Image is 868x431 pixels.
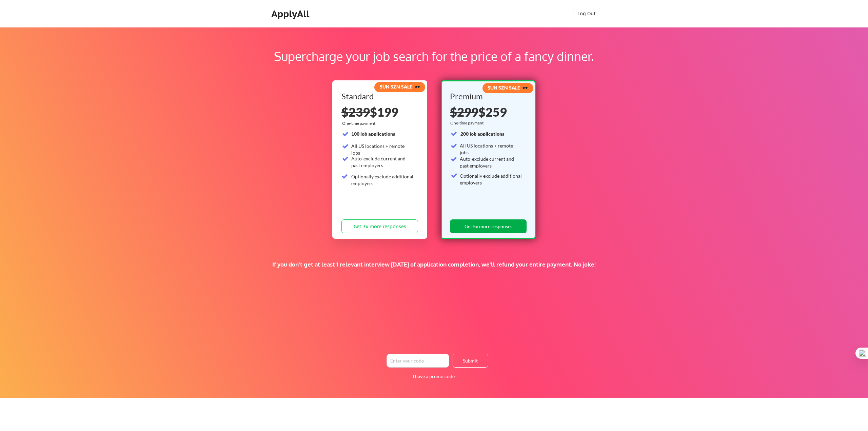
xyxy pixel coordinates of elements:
div: ApplyAll [271,8,311,20]
strong: SUN SZN SALE 🕶️ [380,84,420,90]
input: Enter your code [387,354,449,368]
strong: SUN SZN SALE 🕶️ [488,85,528,91]
div: Standard [341,92,416,100]
button: Log Out [573,7,600,20]
div: $199 [341,106,418,118]
div: Auto-exclude current and past employers [351,155,414,169]
s: $239 [341,104,370,119]
strong: 100 job applications [351,131,395,137]
div: All US locations + remote jobs [351,143,414,156]
s: $299 [450,104,478,119]
div: Auto-exclude current and past employers [460,156,523,169]
img: one_i.png [859,350,866,357]
div: All US locations + remote jobs [460,142,523,156]
button: I have a promo code [409,372,458,380]
div: $259 [450,106,525,118]
div: One-time payment [450,120,486,126]
button: Get 3x more responses [341,219,418,233]
button: Submit [453,354,488,368]
div: Optionally exclude additional employers [460,173,523,186]
div: Premium [450,92,525,100]
div: If you don't get at least 1 relevant interview [DATE] of application completion, we'll refund you... [118,261,750,268]
strong: 200 job applications [460,131,504,137]
div: Supercharge your job search for the price of a fancy dinner. [43,47,825,65]
div: One-time payment [342,121,377,126]
div: Optionally exclude additional employers [351,173,414,187]
button: Get 5x more responses [450,219,527,233]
